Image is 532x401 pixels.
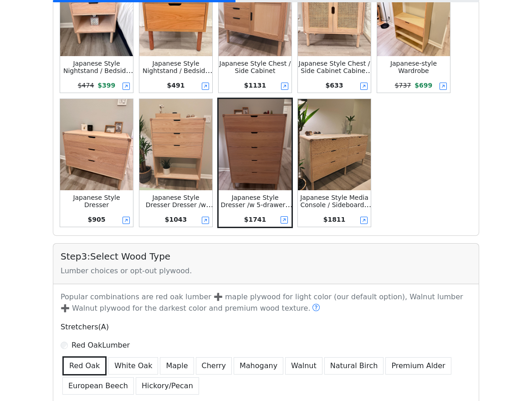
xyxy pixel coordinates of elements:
[60,194,133,208] div: Japanese Style Dresser
[414,82,432,89] span: $ 699
[324,357,384,375] button: Natural Birch
[377,60,450,74] div: Japanese-style Wardrobe
[146,194,214,216] small: Japanese Style Dresser Dresser /w Shelf
[234,357,283,375] button: Mahogany
[326,82,343,89] span: $ 633
[62,377,134,395] button: European Beech
[88,216,106,223] span: $ 905
[298,60,371,74] div: Japanese Style Chest / Side Cabinet Cabinet /w 2-door
[165,216,187,223] span: $ 1043
[300,194,371,223] small: Japanese Style Media Console / Sideboard / Credenza Dresser w/ 6-drawer
[139,99,212,190] img: Japanese Style Dresser Dresser /w Shelf
[138,98,214,228] button: Japanese Style Dresser Dresser /w ShelfJapanese Style Dresser Dresser /w Shelf$1043
[108,357,158,375] button: White Oak
[160,357,194,375] button: Maple
[55,292,477,314] p: Popular combinations are red oak lumber ➕ maple plywood for light color (our default option), Wal...
[219,194,292,208] div: Japanese Style Dresser /w 5-drawer | Boy Dresser
[285,357,322,375] button: Walnut
[60,60,133,74] div: Japanese Style Nightstand / Bedside Table
[219,99,292,190] img: Japanese Style Dresser /w 5-drawer | Boy Dresser
[61,323,109,331] span: Stretchers(A)
[244,82,266,89] span: $ 1131
[312,302,320,314] button: Do people pick a different wood?
[298,99,371,190] img: Japanese Style Media Console / Sideboard / Credenza Dresser w/ 6-drawer
[219,60,292,74] div: Japanese Style Chest / Side Cabinet
[59,98,134,228] button: Japanese Style DresserJapanese Style Dresser$905
[60,99,133,190] img: Japanese Style Dresser
[78,82,94,89] s: $ 474
[323,216,346,223] span: $ 1811
[73,194,120,208] small: Japanese Style Dresser
[143,60,213,89] small: Japanese Style Nightstand / Bedside Table Nightstand /w Top Shelf
[298,194,371,208] div: Japanese Style Media Console / Sideboard / Credenza Dresser w/ 6-drawer
[61,251,471,262] h5: Step 3 : Select Wood Type
[395,82,411,89] s: $ 737
[220,60,291,74] small: Japanese Style Chest / Side Cabinet
[244,216,266,223] span: $ 1741
[61,266,471,276] div: Lumber choices or opt-out plywood.
[297,98,372,228] button: Japanese Style Media Console / Sideboard / Credenza Dresser w/ 6-drawerJapanese Style Media Conso...
[62,356,107,375] button: Red Oak
[63,60,133,82] small: Japanese Style Nightstand / Bedside Table
[136,377,199,395] button: Hickory/Pecan
[196,357,232,375] button: Cherry
[97,82,115,89] span: $ 399
[390,60,437,74] small: Japanese-style Wardrobe
[217,98,293,228] button: Japanese Style Dresser /w 5-drawer | Boy DresserJapanese Style Dresser /w 5-drawer | Boy Dresser$...
[299,60,373,82] small: Japanese Style Chest / Side Cabinet Cabinet /w 2-door
[385,357,451,375] button: Premium Alder
[139,194,212,208] div: Japanese Style Dresser Dresser /w Shelf
[139,60,212,74] div: Japanese Style Nightstand / Bedside Table Nightstand /w Top Shelf
[72,340,130,351] label: Red Oak Lumber
[167,82,185,89] span: $ 491
[220,194,292,216] small: Japanese Style Dresser /w 5-drawer | Boy Dresser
